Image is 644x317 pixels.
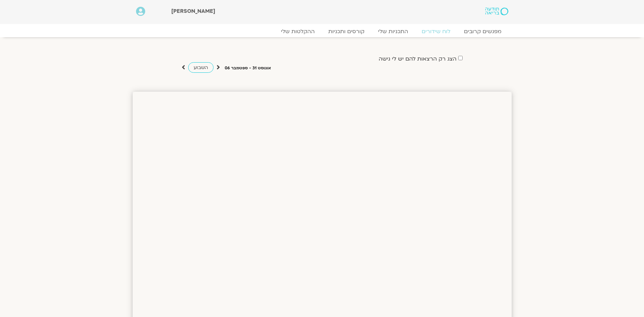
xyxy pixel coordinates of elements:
[371,28,415,35] a: התכניות שלי
[188,62,214,73] a: השבוע
[194,64,208,71] span: השבוע
[136,28,508,35] nav: Menu
[171,7,215,15] span: [PERSON_NAME]
[415,28,457,35] a: לוח שידורים
[225,65,271,72] p: אוגוסט 31 - ספטמבר 06
[274,28,321,35] a: ההקלטות שלי
[321,28,371,35] a: קורסים ותכניות
[379,56,457,62] label: הצג רק הרצאות להם יש לי גישה
[457,28,508,35] a: מפגשים קרובים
